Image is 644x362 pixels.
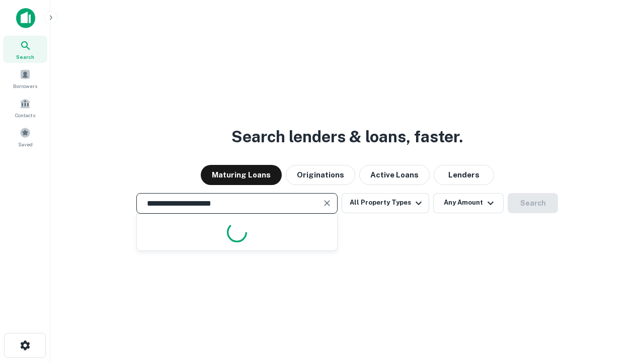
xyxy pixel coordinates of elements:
[3,65,47,92] a: Borrowers
[201,165,282,185] button: Maturing Loans
[15,111,35,119] span: Contacts
[16,53,34,61] span: Search
[320,196,334,210] button: Clear
[3,94,47,121] a: Contacts
[359,165,430,185] button: Active Loans
[3,36,47,63] a: Search
[16,8,35,28] img: capitalize-icon.png
[342,193,429,213] button: All Property Types
[433,193,504,213] button: Any Amount
[3,123,47,150] a: Saved
[231,125,463,149] h3: Search lenders & loans, faster.
[434,165,494,185] button: Lenders
[13,82,37,90] span: Borrowers
[286,165,355,185] button: Originations
[594,282,644,330] iframe: Chat Widget
[18,140,33,148] span: Saved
